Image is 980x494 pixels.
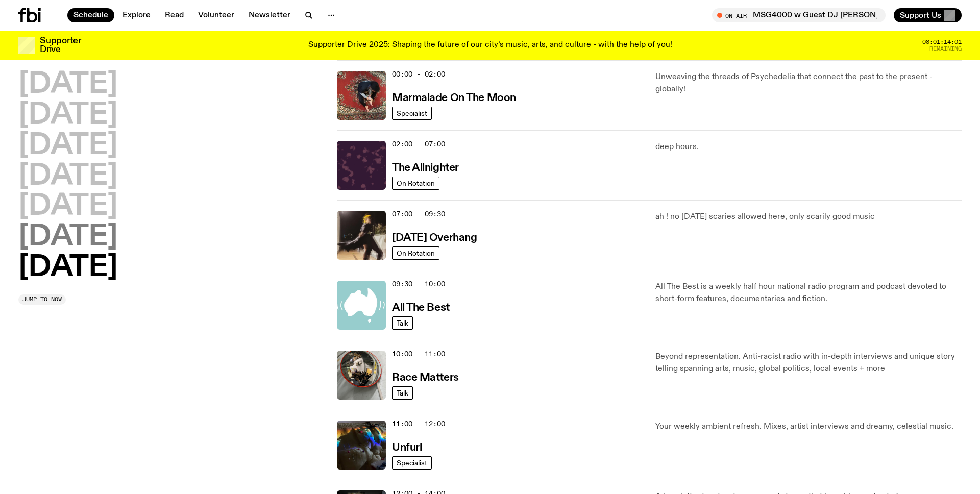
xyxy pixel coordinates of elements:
span: Talk [397,389,408,397]
a: All The Best [392,301,450,313]
a: Talk [392,386,413,400]
a: Marmalade On The Moon [392,91,516,104]
a: Unfurl [392,440,422,453]
button: [DATE] [18,162,117,191]
p: deep hours. [655,141,962,153]
a: Volunteer [192,8,240,22]
a: Schedule [67,8,114,22]
button: [DATE] [18,254,117,282]
button: On AirMSG4000 w Guest DJ [PERSON_NAME] [712,8,886,22]
a: Specialist [392,456,432,470]
a: Newsletter [242,8,297,22]
span: 02:00 - 07:00 [392,139,445,149]
p: Supporter Drive 2025: Shaping the future of our city’s music, arts, and culture - with the help o... [308,41,672,50]
a: The Allnighter [392,161,459,174]
h3: Supporter Drive [40,37,81,54]
span: 09:30 - 10:00 [392,279,445,289]
a: On Rotation [392,177,439,190]
button: Support Us [894,8,962,22]
p: All The Best is a weekly half hour national radio program and podcast devoted to short-form featu... [655,281,962,305]
button: [DATE] [18,192,117,221]
img: A photo of the Race Matters team taken in a rear view or "blindside" mirror. A bunch of people of... [337,351,386,400]
span: On Rotation [397,249,435,257]
span: 00:00 - 02:00 [392,69,445,79]
img: A piece of fabric is pierced by sewing pins with different coloured heads, a rainbow light is cas... [337,421,386,470]
span: 08:01:14:01 [922,39,962,45]
p: Your weekly ambient refresh. Mixes, artist interviews and dreamy, celestial music. [655,421,962,433]
p: Beyond representation. Anti-racist radio with in-depth interviews and unique story telling spanni... [655,351,962,375]
a: On Rotation [392,246,439,260]
button: [DATE] [18,101,117,130]
button: Jump to now [18,294,66,305]
h3: Marmalade On The Moon [392,93,516,104]
span: 11:00 - 12:00 [392,419,445,429]
span: 10:00 - 11:00 [392,349,445,359]
button: [DATE] [18,223,117,252]
h3: Unfurl [392,442,422,453]
h3: [DATE] Overhang [392,233,477,243]
a: [DATE] Overhang [392,231,477,243]
a: Specialist [392,107,432,120]
p: Unweaving the threads of Psychedelia that connect the past to the present - globally! [655,71,962,95]
span: Talk [397,319,408,327]
h3: The Allnighter [392,163,459,174]
span: Jump to now [22,297,62,302]
span: 07:00 - 09:30 [392,209,445,219]
h3: All The Best [392,303,450,313]
span: Specialist [397,109,427,117]
img: Tommy - Persian Rug [337,71,386,120]
h3: Race Matters [392,373,459,383]
p: ah ! no [DATE] scaries allowed here, only scarily good music [655,211,962,223]
a: Read [159,8,190,22]
span: Remaining [929,46,962,52]
span: Support Us [900,11,941,20]
span: On Rotation [397,179,435,187]
a: Explore [116,8,157,22]
a: Talk [392,316,413,330]
span: Specialist [397,459,427,466]
button: [DATE] [18,132,117,160]
a: Race Matters [392,370,459,383]
button: [DATE] [18,70,117,99]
